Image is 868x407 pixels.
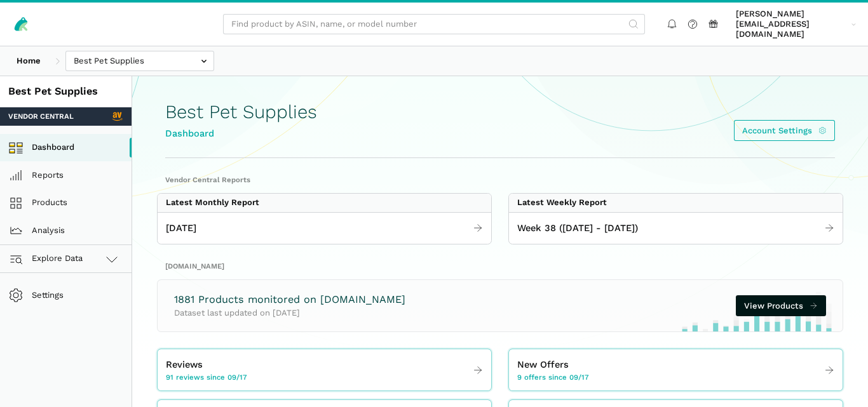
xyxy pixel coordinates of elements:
[13,251,83,267] span: Explore Data
[158,217,491,240] a: [DATE]
[223,14,645,35] input: Find product by ASIN, name, or model number
[509,217,843,240] a: Week 38 ([DATE] - [DATE])
[8,84,123,99] div: Best Pet Supplies
[509,354,843,387] a: New Offers 9 offers since 09/17
[165,261,835,271] h2: [DOMAIN_NAME]
[158,354,491,387] a: Reviews 91 reviews since 09/17
[517,357,569,372] span: New Offers
[744,300,803,312] span: View Products
[165,102,317,123] h1: Best Pet Supplies
[174,307,405,319] p: Dataset last updated on [DATE]
[165,126,317,141] div: Dashboard
[517,221,638,236] span: Week 38 ([DATE] - [DATE])
[734,120,835,141] a: Account Settings
[65,51,214,72] input: Best Pet Supplies
[166,197,259,208] div: Latest Monthly Report
[8,51,49,72] a: Home
[166,221,196,236] span: [DATE]
[166,357,203,372] span: Reviews
[736,9,847,40] span: [PERSON_NAME][EMAIL_ADDRESS][DOMAIN_NAME]
[165,175,835,185] h2: Vendor Central Reports
[517,372,589,382] span: 9 offers since 09/17
[732,7,860,42] a: [PERSON_NAME][EMAIL_ADDRESS][DOMAIN_NAME]
[8,111,74,121] span: Vendor Central
[736,295,826,316] a: View Products
[166,372,247,382] span: 91 reviews since 09/17
[517,197,607,208] div: Latest Weekly Report
[174,293,405,307] h3: 1881 Products monitored on [DOMAIN_NAME]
